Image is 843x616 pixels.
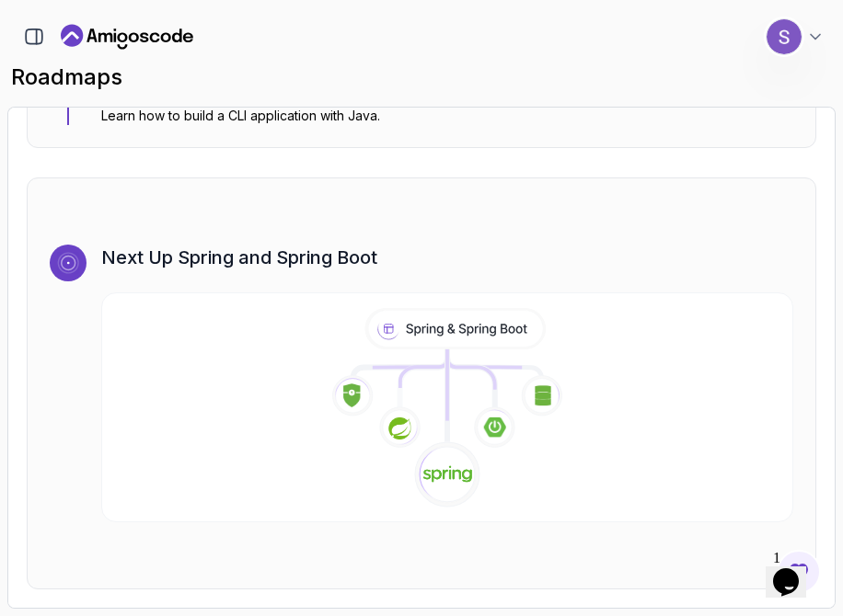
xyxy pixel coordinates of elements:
button: user profile image [766,18,825,55]
a: Landing page [61,22,193,51]
h3: Next Up Spring and Spring Boot [101,245,793,270]
h2: roadmaps [11,63,832,92]
img: user profile image [767,19,802,54]
iframe: chat widget [766,542,825,598]
p: Learn how to build a CLI application with Java. [101,107,436,125]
